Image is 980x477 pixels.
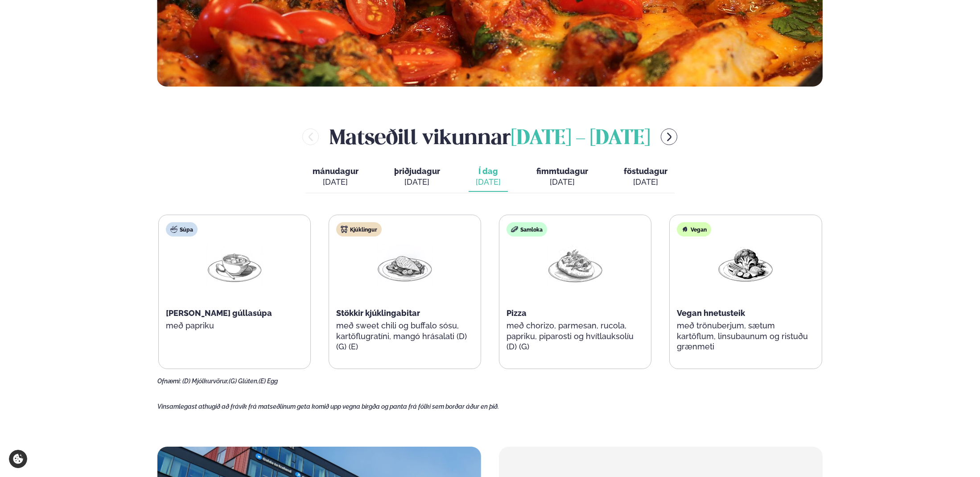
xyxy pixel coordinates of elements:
[681,226,688,233] img: Vegan.svg
[476,166,501,177] span: Í dag
[9,450,27,468] a: Cookie settings
[394,177,440,187] div: [DATE]
[661,129,677,145] button: menu-btn-right
[536,166,588,176] span: fimmtudagur
[336,222,382,236] div: Kjúklingur
[506,308,527,318] span: Pizza
[617,162,675,192] button: föstudagur [DATE]
[166,320,303,331] p: með papriku
[624,177,667,187] div: [DATE]
[677,222,711,236] div: Vegan
[376,244,433,285] img: Chicken-breast.png
[469,162,508,192] button: Í dag [DATE]
[313,166,358,176] span: mánudagur
[547,244,604,286] img: Pizza-Bread.png
[206,244,263,285] img: Soup.png
[511,129,650,149] span: [DATE] - [DATE]
[259,377,278,385] span: (E) Egg
[476,177,501,187] div: [DATE]
[329,122,650,151] h2: Matseðill vikunnar
[336,308,420,318] span: Stökkir kjúklingabitar
[717,244,774,285] img: Vegan.png
[302,129,319,145] button: menu-btn-left
[336,320,474,353] p: með sweet chili og buffalo sósu, kartöflugratíni, mangó hrásalati (D) (G) (E)
[166,222,198,236] div: Súpa
[305,162,366,192] button: mánudagur [DATE]
[677,320,814,353] p: með trönuberjum, sætum kartöflum, linsubaunum og ristuðu grænmeti
[166,308,272,318] span: [PERSON_NAME] gúllasúpa
[511,226,518,233] img: sandwich-new-16px.svg
[157,377,181,385] span: Ofnæmi:
[677,308,745,318] span: Vegan hnetusteik
[229,377,259,385] span: (G) Glúten,
[529,162,595,192] button: fimmtudagur [DATE]
[506,222,547,236] div: Samloka
[182,377,229,385] span: (D) Mjólkurvörur,
[313,177,358,187] div: [DATE]
[341,226,348,233] img: chicken.svg
[624,166,667,176] span: föstudagur
[170,226,177,233] img: soup.svg
[157,403,499,410] span: Vinsamlegast athugið að frávik frá matseðlinum geta komið upp vegna birgða og panta frá fólki sem...
[394,166,440,176] span: þriðjudagur
[536,177,588,187] div: [DATE]
[506,320,644,353] p: með chorizo, parmesan, rucola, papriku, piparosti og hvítlauksolíu (D) (G)
[387,162,447,192] button: þriðjudagur [DATE]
